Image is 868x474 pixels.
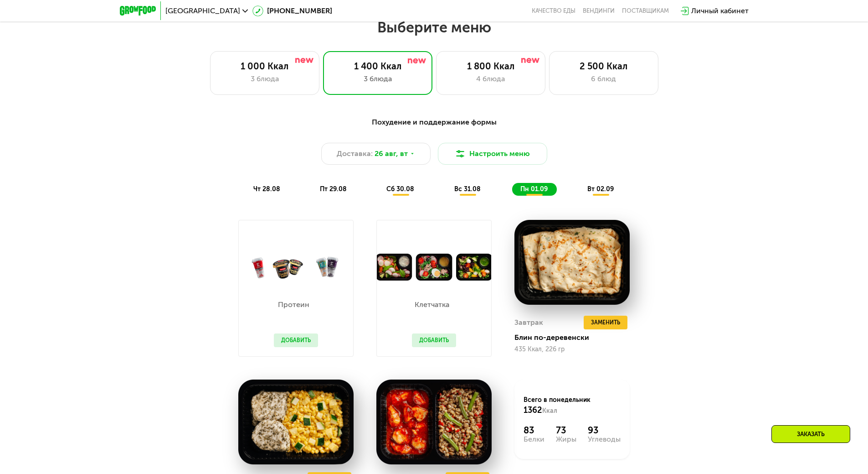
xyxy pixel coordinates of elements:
[375,148,408,159] span: 26 авг, вт
[220,73,310,84] div: 3 блюда
[583,7,615,15] a: Вендинги
[333,73,423,84] div: 3 блюда
[164,117,704,128] div: Похудение и поддержание формы
[588,425,621,436] div: 93
[253,185,280,193] span: чт 28.08
[591,318,620,327] span: Заменить
[524,425,544,436] div: 83
[165,7,240,15] span: [GEOGRAPHIC_DATA]
[438,143,547,165] button: Настроить меню
[29,18,839,36] h2: Выберите меню
[524,436,544,443] div: Белки
[274,301,313,308] p: Протеин
[320,185,347,193] span: пт 29.08
[587,185,614,193] span: вт 02.09
[524,396,621,416] div: Всего в понедельник
[584,316,627,329] button: Заменить
[412,301,452,308] p: Клетчатка
[556,425,576,436] div: 73
[559,73,649,84] div: 6 блюд
[771,425,850,443] div: Заказать
[520,185,548,193] span: пн 01.09
[252,5,332,16] a: [PHONE_NUMBER]
[532,7,575,15] a: Качество еды
[220,61,310,72] div: 1 000 Ккал
[542,407,557,415] span: Ккал
[446,73,536,84] div: 4 блюда
[386,185,414,193] span: сб 30.08
[556,436,576,443] div: Жиры
[588,436,621,443] div: Углеводы
[412,333,456,347] button: Добавить
[446,61,536,72] div: 1 800 Ккал
[524,405,542,415] span: 1362
[454,185,481,193] span: вс 31.08
[333,61,423,72] div: 1 400 Ккал
[274,333,318,347] button: Добавить
[514,346,630,353] div: 435 Ккал, 226 гр
[691,5,749,16] div: Личный кабинет
[559,61,649,72] div: 2 500 Ккал
[514,316,543,329] div: Завтрак
[337,148,373,159] span: Доставка:
[622,7,669,15] div: поставщикам
[514,333,637,342] div: Блин по-деревенски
